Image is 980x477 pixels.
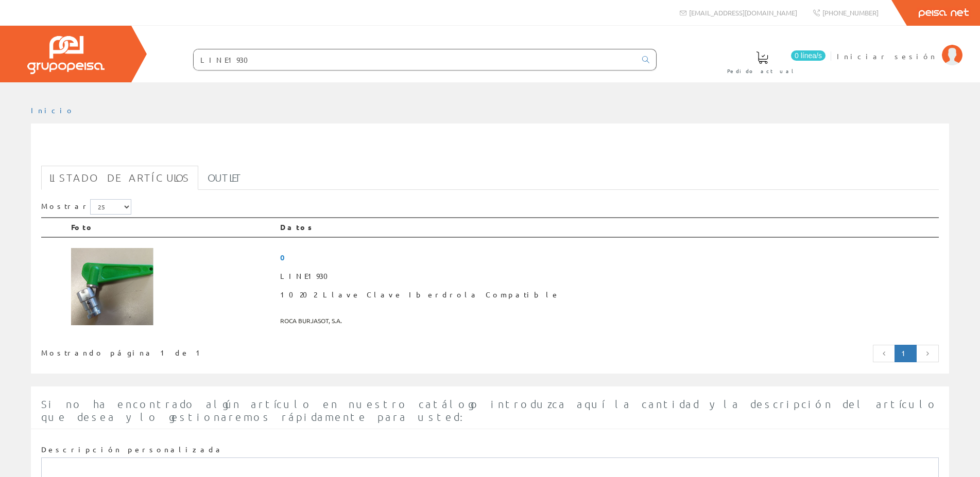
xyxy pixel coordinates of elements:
[791,50,826,61] span: 0 línea/s
[41,166,198,190] a: Listado de artículos
[280,267,935,286] span: LINE1930
[41,140,939,161] h1: LINE1930
[194,49,636,70] input: Buscar ...
[895,345,917,362] a: Página actual
[27,36,105,74] img: Grupo Peisa
[280,248,935,267] span: 0
[822,8,879,17] span: [PHONE_NUMBER]
[41,445,224,455] label: Descripción personalizada
[41,398,938,423] span: Si no ha encontrado algún artículo en nuestro catálogo introduzca aquí la cantidad y la descripci...
[71,248,153,325] img: Foto artículo 10202 Llave Clave Iberdrola Compatible (160.40925266904x150)
[280,286,935,304] span: 10202 Llave Clave Iberdrola Compatible
[727,66,797,76] span: Pedido actual
[276,218,939,237] th: Datos
[916,345,939,362] a: Página siguiente
[41,199,131,215] label: Mostrar
[199,166,250,190] a: Outlet
[280,312,935,329] span: ROCA BURJASOT, S.A.
[67,218,276,237] th: Foto
[837,43,962,52] a: Iniciar sesión
[689,8,797,17] span: [EMAIL_ADDRESS][DOMAIN_NAME]
[90,199,131,215] select: Mostrar
[31,105,75,115] a: Inicio
[41,344,406,358] div: Mostrando página 1 de 1
[873,345,896,362] a: Página anterior
[837,51,937,61] span: Iniciar sesión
